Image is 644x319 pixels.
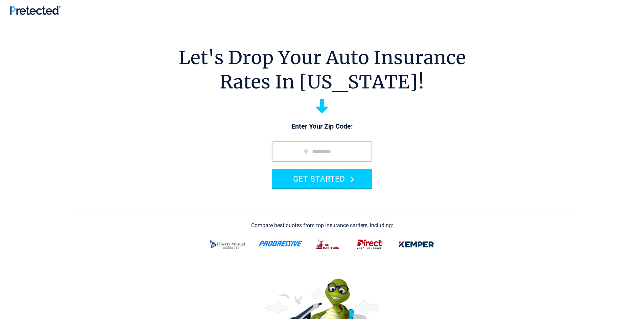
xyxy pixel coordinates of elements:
img: liberty [206,236,250,253]
img: kemper [394,236,439,253]
p: Enter Your Zip Code: [265,122,379,131]
button: GET STARTED [272,169,372,188]
input: zip code [272,141,372,162]
img: progressive [258,241,304,246]
h1: Let's Drop Your Auto Insurance Rates In [US_STATE]! [178,46,466,94]
img: Pretected Logo [10,6,61,15]
img: direct [353,236,386,253]
img: thehartford [312,236,345,253]
div: Compare best quotes from top insurance carriers, including: [251,222,393,229]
